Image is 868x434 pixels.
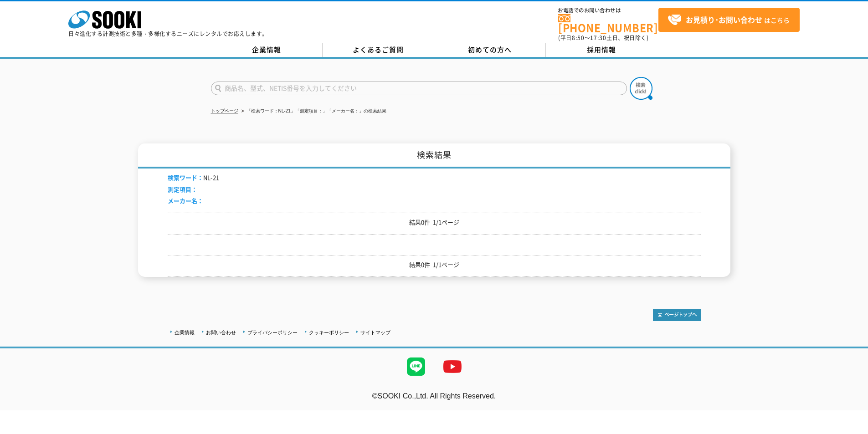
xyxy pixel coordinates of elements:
img: btn_search.png [630,77,652,100]
a: お見積り･お問い合わせはこちら [658,8,800,32]
a: テストMail [833,401,868,409]
p: 結果0件 1/1ページ [168,260,701,270]
strong: お見積り･お問い合わせ [686,14,762,25]
input: 商品名、型式、NETIS番号を入力してください [211,82,627,95]
span: メーカー名： [168,196,203,205]
h1: 検索結果 [138,143,730,168]
a: サイトマップ [360,330,390,335]
a: よくあるご質問 [323,43,434,57]
a: クッキーポリシー [309,330,349,335]
img: YouTube [434,348,471,385]
li: 「検索ワード：NL-21」「測定項目：」「メーカー名：」の検索結果 [240,107,386,116]
p: 結果0件 1/1ページ [168,218,701,227]
span: 17:30 [590,34,606,42]
a: お問い合わせ [206,330,236,335]
a: 採用情報 [546,43,657,57]
a: 初めての方へ [434,43,546,57]
span: 初めての方へ [468,45,512,55]
span: はこちら [668,13,790,27]
span: お電話でのお問い合わせは [558,8,658,13]
img: トップページへ [653,309,701,321]
span: 8:50 [572,34,585,42]
p: 日々進化する計測技術と多種・多様化するニーズにレンタルでお応えします。 [68,31,268,36]
a: プライバシーポリシー [247,330,298,335]
span: 検索ワード： [168,173,203,182]
a: 企業情報 [175,330,195,335]
li: NL-21 [168,173,219,183]
a: 企業情報 [211,43,323,57]
span: 測定項目： [168,185,197,194]
a: [PHONE_NUMBER] [558,14,658,33]
span: (平日 ～ 土日、祝日除く) [558,34,648,42]
img: LINE [398,348,434,385]
a: トップページ [211,108,238,113]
